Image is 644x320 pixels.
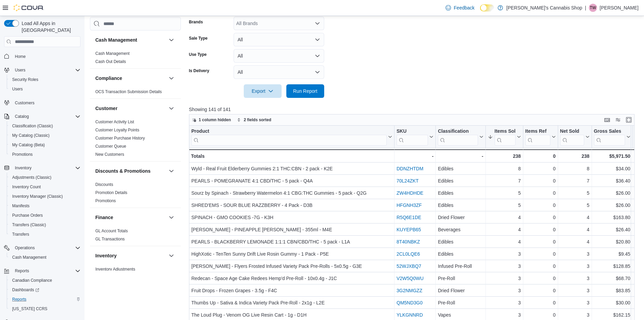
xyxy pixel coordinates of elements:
[189,36,208,41] label: Sale Type
[9,211,46,219] a: Purchase Orders
[495,128,516,135] div: Items Sold
[9,131,52,140] a: My Catalog (Classic)
[191,286,392,295] div: Fruit Drops - Frozen Grapes - 3.5g - F4C
[9,173,80,182] span: Adjustments (Classic)
[7,285,83,295] a: Dashboards
[438,128,483,146] button: Classification
[7,84,83,94] button: Users
[9,276,55,284] a: Canadian Compliance
[525,152,555,160] div: 0
[9,76,80,84] span: Security Roles
[189,116,234,124] button: 1 column hidden
[191,238,392,246] div: PEARLS - BLACKBERRY LEMONADE 1:1:1 CBN/CBD/THC - 5 pack - L1A
[95,237,125,241] a: GL Transactions
[495,128,516,146] div: Items Sold
[1,51,83,61] button: Home
[95,89,162,94] a: OCS Transaction Submission Details
[14,4,44,11] img: Cova
[95,51,129,56] a: Cash Management
[9,253,80,261] span: Cash Management
[438,238,483,246] div: Edibles
[525,128,550,146] div: Items Ref
[12,66,80,74] span: Users
[167,252,175,260] button: Inventory
[1,65,83,75] button: Users
[15,268,29,274] span: Reports
[12,175,51,180] span: Adjustments (Classic)
[12,278,52,283] span: Canadian Compliance
[600,4,639,12] p: [PERSON_NAME]
[95,252,166,259] button: Inventory
[9,295,29,303] a: Reports
[9,211,80,219] span: Purchase Orders
[95,105,166,112] button: Customer
[397,312,423,318] a: YLKGNNRD
[438,250,483,258] div: Edibles
[95,190,127,195] a: Promotion Details
[9,85,25,93] a: Users
[248,84,278,98] span: Export
[397,128,428,146] div: SKU URL
[95,144,126,149] a: Customer Queue
[488,165,521,173] div: 8
[12,267,80,275] span: Reports
[12,232,29,237] span: Transfers
[397,202,422,208] a: HFGNH3ZF
[625,116,633,124] button: Enter fullscreen
[189,19,203,25] label: Brands
[525,128,555,146] button: Items Ref
[438,128,478,135] div: Classification
[525,299,555,307] div: 0
[12,164,80,172] span: Inventory
[191,250,392,258] div: HighXotic - TenTen Sunny Drift Live Rosin Gummy - 1 Pack - P5E
[454,4,474,11] span: Feedback
[397,288,422,293] a: 3G2NMGZZ
[95,135,145,141] span: Customer Purchase History
[560,286,589,295] div: 3
[15,165,31,171] span: Inventory
[560,128,584,135] div: Net Sold
[1,163,83,173] button: Inventory
[614,116,622,124] button: Display options
[560,250,589,258] div: 3
[397,251,420,257] a: 2CL0LQE6
[594,274,630,282] div: $68.70
[397,190,423,196] a: ZW4HDHDE
[7,75,83,84] button: Security Roles
[191,128,387,135] div: Product
[12,213,43,218] span: Purchase Orders
[189,52,207,57] label: Use Type
[397,300,423,305] a: QM5ND3G0
[438,274,483,282] div: Pre-Roll
[9,295,80,303] span: Reports
[488,213,521,221] div: 4
[286,84,324,98] button: Run Report
[12,184,41,190] span: Inventory Count
[7,253,83,262] button: Cash Management
[488,238,521,246] div: 4
[488,250,521,258] div: 3
[525,128,550,135] div: Items Ref
[7,304,83,314] button: [US_STATE] CCRS
[95,37,137,43] h3: Cash Management
[95,37,166,43] button: Cash Management
[95,75,166,82] button: Compliance
[9,131,80,140] span: My Catalog (Classic)
[525,177,555,185] div: 0
[590,4,596,12] span: TW
[7,182,83,192] button: Inventory Count
[9,183,80,191] span: Inventory Count
[560,226,589,234] div: 4
[12,66,28,74] button: Users
[15,100,34,106] span: Customers
[234,49,324,63] button: All
[594,128,630,146] button: Gross Sales
[525,201,555,209] div: 0
[95,168,166,174] button: Discounts & Promotions
[438,226,483,234] div: Beverages
[585,4,586,12] p: |
[191,311,392,319] div: The Loud Plug - Venom OG Live Resin Cart - 1g - D1H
